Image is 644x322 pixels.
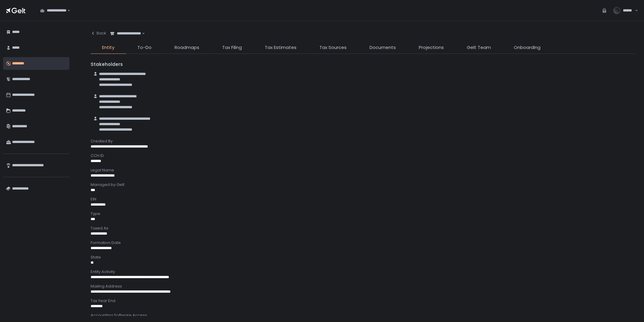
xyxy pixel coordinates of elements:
[91,138,636,144] div: Created By
[91,168,636,173] div: Legal Name
[66,8,67,14] input: Search for option
[91,284,636,289] div: Mailing Address
[91,298,636,304] div: Tax Year End
[514,44,540,51] span: Onboarding
[91,269,636,275] div: Entity Activity
[102,44,114,51] span: Entity
[36,4,70,17] div: Search for option
[91,255,636,260] div: State
[91,226,636,231] div: Taxed As
[137,44,152,51] span: To-Do
[141,31,141,37] input: Search for option
[91,211,636,216] div: Type
[370,44,396,51] span: Documents
[91,240,636,246] div: Formation Date
[467,44,491,51] span: Gelt Team
[91,31,106,36] div: Back
[91,197,636,202] div: EIN
[91,27,106,39] button: Back
[91,61,636,68] div: Stakeholders
[419,44,444,51] span: Projections
[91,182,636,187] div: Managed by Gelt
[222,44,242,51] span: Tax Filing
[91,153,636,158] div: CCH ID
[91,313,636,318] div: Accounting Software Access
[319,44,347,51] span: Tax Sources
[265,44,296,51] span: Tax Estimates
[106,27,145,40] div: Search for option
[175,44,199,51] span: Roadmaps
